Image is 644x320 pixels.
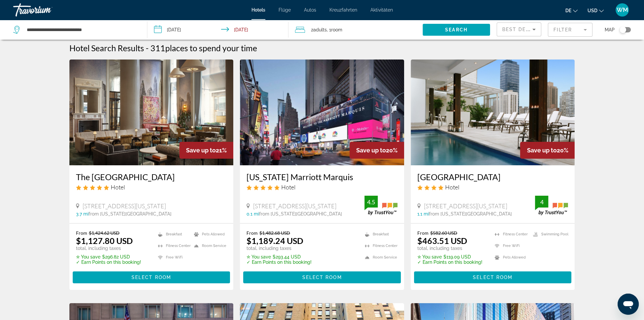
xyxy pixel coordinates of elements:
[502,27,537,32] span: Best Deals
[13,1,79,19] a: Travorium
[565,8,571,13] font: de
[430,230,457,236] del: $582.60 USD
[83,202,166,210] span: [STREET_ADDRESS][US_STATE]
[618,294,639,315] iframe: Schaltfläche zum Öffnen des Messaging-Fensters
[311,25,327,34] span: 2
[417,236,467,246] ins: $463.51 USD
[76,260,141,265] p: ✓ Earn Points on this booking!
[76,230,87,236] span: From
[417,183,568,191] div: 4 star Hotel
[605,25,615,34] span: Map
[331,27,342,32] span: Room
[279,7,291,13] a: Flüge
[89,211,171,217] span: from [US_STATE][GEOGRAPHIC_DATA]
[69,43,144,53] h1: Hotel Search Results
[246,172,398,182] a: [US_STATE] Marriott Marquis
[565,6,578,15] button: Sprache ändern
[417,211,429,217] span: 1.1 mi
[417,254,442,260] span: ✮ You save
[246,254,312,260] p: $293.44 USD
[246,260,312,265] p: ✓ Earn Points on this booking!
[243,273,401,280] a: Select Room
[491,242,530,250] li: Free WiFi
[246,183,398,191] div: 5 star Hotel
[502,25,536,33] mat-select: Sort by
[76,172,227,182] a: The [GEOGRAPHIC_DATA]
[414,271,572,283] button: Select Room
[251,7,265,13] a: Hotels
[535,198,548,206] div: 4
[146,43,149,53] span: -
[417,172,568,182] a: [GEOGRAPHIC_DATA]
[76,183,227,191] div: 5 star Hotel
[350,142,404,159] div: 20%
[246,211,259,217] span: 0.1 mi
[313,27,327,32] span: Adults
[253,202,336,210] span: [STREET_ADDRESS][US_STATE]
[246,246,312,251] p: total, including taxes
[527,147,556,154] span: Save up to
[240,60,404,165] img: Hotel image
[614,3,631,17] button: Benutzermenü
[370,7,393,13] a: Aktivitäten
[155,253,191,261] li: Free WiFi
[327,25,342,34] span: , 1
[535,196,568,215] img: trustyou-badge.svg
[150,43,257,53] h2: 311
[473,275,512,280] span: Select Room
[364,198,378,206] div: 4.5
[530,230,568,238] li: Swimming Pool
[76,211,89,217] span: 3.7 mi
[424,202,507,210] span: [STREET_ADDRESS][US_STATE]
[445,27,468,32] span: Search
[76,254,141,260] p: $296.82 USD
[304,7,316,13] a: Autos
[281,183,295,191] span: Hotel
[302,275,342,280] span: Select Room
[356,147,386,154] span: Save up to
[520,142,575,159] div: 20%
[587,6,604,15] button: Währung ändern
[288,20,423,40] button: Travelers: 2 adults, 0 children
[414,273,572,280] a: Select Room
[179,142,233,159] div: 21%
[132,275,171,280] span: Select Room
[361,242,398,250] li: Fitness Center
[491,253,530,261] li: Pets Allowed
[111,183,125,191] span: Hotel
[69,60,234,165] img: Hotel image
[76,236,133,246] ins: $1,127.80 USD
[259,230,290,236] del: $1,482.68 USD
[246,254,271,260] span: ✮ You save
[259,211,342,217] span: from [US_STATE][GEOGRAPHIC_DATA]
[246,230,258,236] span: From
[246,236,303,246] ins: $1,189.24 USD
[191,230,227,238] li: Pets Allowed
[615,27,631,33] button: Toggle map
[147,20,288,40] button: Check-in date: Dec 17, 2025 Check-out date: Dec 19, 2025
[587,8,597,13] font: USD
[417,230,429,236] span: From
[73,271,230,283] button: Select Room
[417,260,482,265] p: ✓ Earn Points on this booking!
[491,230,530,238] li: Fitness Center
[243,271,401,283] button: Select Room
[617,6,628,13] font: WM
[329,7,357,13] a: Kreuzfahrten
[548,22,592,37] button: Filter
[445,183,459,191] span: Hotel
[411,60,575,165] img: Hotel image
[417,246,482,251] p: total, including taxes
[155,242,191,250] li: Fitness Center
[361,253,398,261] li: Room Service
